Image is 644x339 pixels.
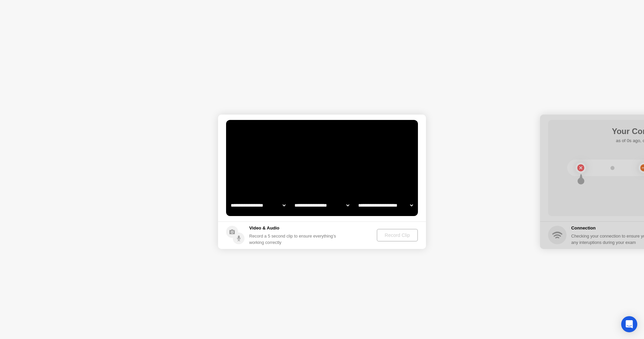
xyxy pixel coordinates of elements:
button: Record Clip [377,229,418,242]
div: Record Clip [379,232,415,238]
select: Available speakers [293,199,351,212]
select: Available microphones [357,199,414,212]
select: Available cameras [229,199,287,212]
div: Open Intercom Messenger [621,316,637,332]
div: Record a 5 second clip to ensure everything’s working correctly [249,233,339,246]
h5: Video & Audio [249,225,339,231]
